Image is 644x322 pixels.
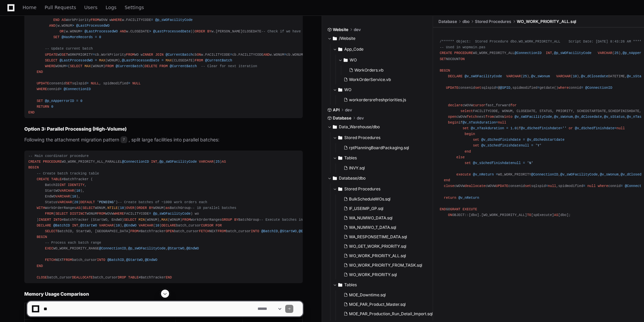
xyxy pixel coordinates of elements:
span: BulkScheduleWOs.sql [349,196,391,202]
span: @LastProcessedWO [59,58,93,62]
span: @v_nReturn [473,172,494,177]
span: ON [197,53,201,57]
span: Stored Procedures [344,135,380,140]
span: @v_dSchedfinishdate [481,138,521,142]
span: as [166,206,170,210]
span: WorkOrders.vb [354,68,383,73]
span: ELSE [82,12,91,16]
span: return [444,196,456,200]
span: null [616,126,625,130]
span: 5 [151,12,153,16]
button: Stored Procedures [333,132,428,143]
span: INT [151,160,157,164]
span: end [444,178,450,182]
button: WO [333,84,428,95]
button: Database/dbo [327,173,428,184]
span: set [473,138,479,142]
span: set [473,143,479,147]
span: workordersrefreshpriorities.js [349,97,406,103]
button: workordersrefreshpriorities.js [341,95,424,105]
button: WO_WORK_PRIORITY.sql [341,270,429,279]
button: WA_NUMWO_DATA.sql [341,213,429,223]
svg: Directory [344,56,348,64]
span: SELECT [82,206,95,210]
span: fetch [467,115,477,119]
span: FROM [159,64,168,68]
span: = [537,86,539,90]
span: FROM [182,218,191,222]
svg: Directory [338,134,342,142]
span: @ConnectionID [122,160,149,164]
span: MAX [99,58,105,62]
button: WO_GET_WORK_PRIORITY.sql [341,242,429,251]
span: GRANT [450,207,460,211]
span: Data_Warehouse/dbo [339,124,380,130]
span: END [28,110,34,114]
span: INT [59,183,65,187]
svg: Directory [338,86,342,94]
span: @p_sWOFacilityCode [159,160,197,164]
span: else [456,155,465,159]
button: WorkOrders.vb [346,65,424,75]
span: @LastProcessedWO [76,24,110,28]
span: FROM [97,212,105,216]
span: AND [120,29,126,33]
span: Users [84,5,98,9]
span: Database/dbo [339,176,366,181]
span: NULL [91,81,99,85]
span: = [151,18,153,22]
span: WorkOrderService.vb [349,77,391,82]
button: WO_WORK_PRIORITY_ALL.sql [341,251,429,261]
svg: Directory [333,123,337,131]
span: @p_sWOFacilityCode [554,51,592,55]
span: = [87,81,89,85]
span: SELECT [124,218,136,222]
span: TO [527,213,531,217]
span: @v_dClosedate [581,74,608,78]
span: UPDATE [45,53,57,57]
span: VARCHAR [55,194,70,198]
span: FROM [126,53,135,57]
span: = [560,126,562,130]
span: MAX [166,58,172,62]
span: 1.0 [510,126,516,130]
span: @p_sWOFacilityCode [155,18,193,22]
span: UPDATE [496,184,508,188]
span: 7 [120,136,127,143]
span: WHERE [37,87,47,91]
span: = [496,120,498,125]
button: INVY.sql [341,163,424,173]
span: END [53,18,59,22]
span: 10 [573,74,577,78]
span: 0.4 [159,12,165,16]
span: 10 [72,194,76,198]
span: @SPID [500,86,510,90]
div: WO_WORK_PRIORITY_ALL_PARALLEL , ( ) #BatchTracker ( BatchID , StartWO ( ), EndWO ( ), Status ( ) ... [28,153,299,280]
span: FROM [195,58,203,62]
span: BY [149,206,153,210]
span: = [128,81,130,85]
span: 1 [130,12,132,16]
span: from [485,115,494,119]
span: begin [465,132,475,136]
span: @ConnectionID [514,51,541,55]
div: WO_WORK_PRIORITY_ALL , ( ), OUTPUT, ( ) OUTPUT NOCOUNT ( ), ( ), DATETIME, ( ), , DATETIME, DATET... [440,33,637,218]
span: PROCEDURE [454,51,473,55]
button: App_Code [333,44,428,55]
span: INNER [143,53,153,57]
span: OVER [126,206,135,210]
span: = [583,184,585,188]
span: @ConnectionID [64,87,91,91]
span: @LastProcessedDate [153,29,191,33]
span: SET [66,81,72,85]
span: ON [448,213,452,217]
span: select [460,109,473,113]
span: @LastProcessedDate [122,58,159,62]
span: WITH [37,206,45,210]
span: WO_GET_WORK_PRIORITY.sql [349,244,406,249]
span: IDENTITY [68,183,84,187]
span: FROM [45,212,53,216]
span: END [440,207,446,211]
span: SELECT [45,58,57,62]
span: @CurrentBatch [205,58,232,62]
